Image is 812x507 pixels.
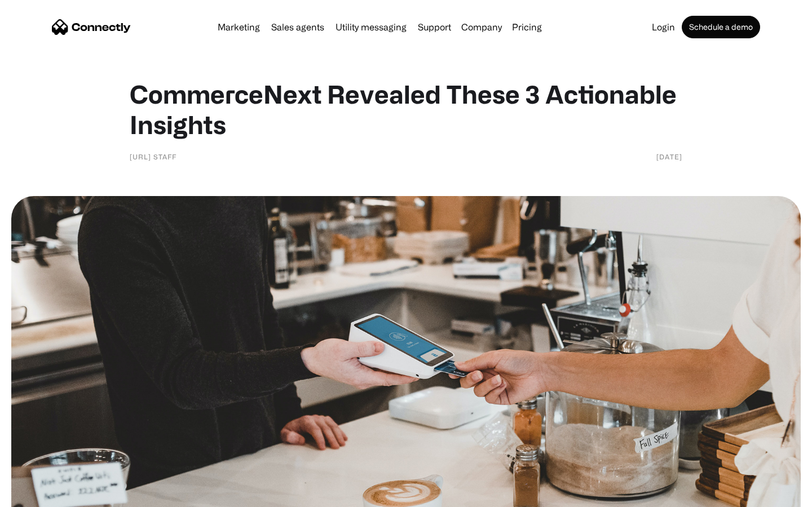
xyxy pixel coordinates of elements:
[647,23,679,32] a: Login
[23,487,68,503] ul: Language list
[682,16,760,38] a: Schedule a demo
[331,23,411,32] a: Utility messaging
[267,23,329,32] a: Sales agents
[413,23,456,32] a: Support
[130,79,682,140] h1: CommerceNext Revealed These 3 Actionable Insights
[213,23,264,32] a: Marketing
[656,151,682,162] div: [DATE]
[130,151,176,162] div: [URL] Staff
[461,19,502,35] div: Company
[11,487,68,503] aside: Language selected: English
[507,23,546,32] a: Pricing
